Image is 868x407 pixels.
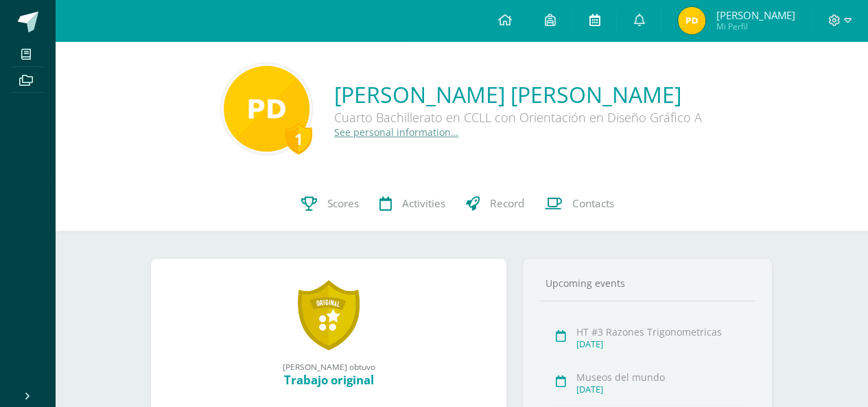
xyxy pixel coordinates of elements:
[334,80,702,109] a: [PERSON_NAME] [PERSON_NAME]
[402,196,445,211] span: Activities
[334,109,702,126] div: Cuarto Bachillerato en CCLL con Orientación en Diseño Gráfico A
[678,7,705,34] img: 760669a201a07a8a0c58fa0d8166614b.png
[327,196,359,211] span: Scores
[165,372,493,388] div: Trabajo original
[490,196,524,211] span: Record
[369,176,456,231] a: Activities
[576,325,749,338] div: HT #3 Razones Trigonometricas
[540,277,755,290] div: Upcoming events
[576,371,749,384] div: Museos del mundo
[285,123,312,154] div: 1
[334,126,458,139] a: See personal information…
[716,8,795,22] span: [PERSON_NAME]
[576,338,749,350] div: [DATE]
[224,66,309,152] img: 62dc302cc454b2a441231572600ff8b2.png
[291,176,369,231] a: Scores
[456,176,535,231] a: Record
[716,21,795,32] span: Mi Perfil
[572,196,614,211] span: Contacts
[165,361,493,372] div: [PERSON_NAME] obtuvo
[535,176,624,231] a: Contacts
[576,384,749,395] div: [DATE]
